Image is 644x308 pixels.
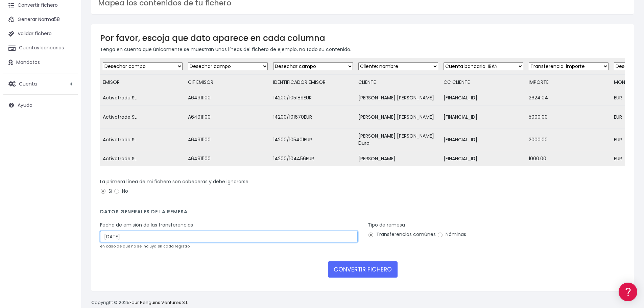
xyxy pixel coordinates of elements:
[100,106,185,128] td: Activotrade SL
[129,299,189,306] a: Four Penguins Ventures S.L.
[3,77,78,91] a: Cuenta
[437,231,466,238] label: Nóminas
[19,80,37,87] span: Cuenta
[185,75,270,90] td: CIF EMISOR
[441,90,526,106] td: [FINANCIAL_ID]
[3,41,78,55] a: Cuentas bancarias
[368,231,436,238] label: Transferencias comúnes
[100,178,248,185] label: La primera línea de mi fichero son cabeceras y debe ignorarse
[100,209,625,218] h4: Datos generales de la remesa
[270,90,356,106] td: 14200/105189EUR
[7,47,128,53] div: Información general
[100,90,185,106] td: Activotrade SL
[100,243,190,249] small: en caso de que no se incluya en cada registro
[368,221,405,229] label: Tipo de remesa
[100,188,112,195] label: Si
[526,75,611,90] td: IMPORTE
[270,128,356,151] td: 14200/105401EUR
[441,75,526,90] td: CC CLIENTE
[356,128,441,151] td: [PERSON_NAME] [PERSON_NAME] Duro
[356,75,441,90] td: CLIENTE
[526,151,611,167] td: 1000.00
[441,151,526,167] td: [FINANCIAL_ID]
[185,151,270,167] td: A64911100
[7,173,128,183] a: API
[7,145,128,156] a: General
[7,57,128,68] a: Información general
[100,128,185,151] td: Activotrade SL
[7,106,128,117] a: Videotutoriales
[100,151,185,167] td: Activotrade SL
[270,75,356,90] td: IDENTIFICADOR EMISOR
[526,106,611,128] td: 5000.00
[356,90,441,106] td: [PERSON_NAME] [PERSON_NAME]
[3,55,78,70] a: Mandatos
[7,75,128,81] div: Convertir ficheros
[100,221,193,229] label: Fecha de emisión de las transferencias
[100,46,625,53] p: Tenga en cuenta que únicamente se muestran unas líneas del fichero de ejemplo, no todo su contenido.
[7,117,128,127] a: Perfiles de empresas
[270,151,356,167] td: 14200/104456EUR
[185,106,270,128] td: A64911100
[7,162,128,169] div: Programadores
[328,261,398,278] button: CONVERTIR FICHERO
[100,75,185,90] td: EMISOR
[185,90,270,106] td: A64911100
[356,106,441,128] td: [PERSON_NAME] [PERSON_NAME]
[441,128,526,151] td: [FINANCIAL_ID]
[114,188,128,195] label: No
[441,106,526,128] td: [FINANCIAL_ID]
[356,151,441,167] td: [PERSON_NAME]
[3,98,78,112] a: Ayuda
[93,195,130,201] a: POWERED BY ENCHANT
[526,90,611,106] td: 2624.04
[91,299,190,306] p: Copyright © 2025 .
[185,128,270,151] td: A64911100
[100,33,625,43] h3: Por favor, escoja que dato aparece en cada columna
[526,128,611,151] td: 2000.00
[7,134,128,141] div: Facturación
[3,27,78,41] a: Validar fichero
[18,102,32,109] span: Ayuda
[7,181,128,193] button: Contáctanos
[270,106,356,128] td: 14200/101670EUR
[3,13,78,27] a: Generar Norma58
[7,86,128,96] a: Formatos
[7,96,128,106] a: Problemas habituales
